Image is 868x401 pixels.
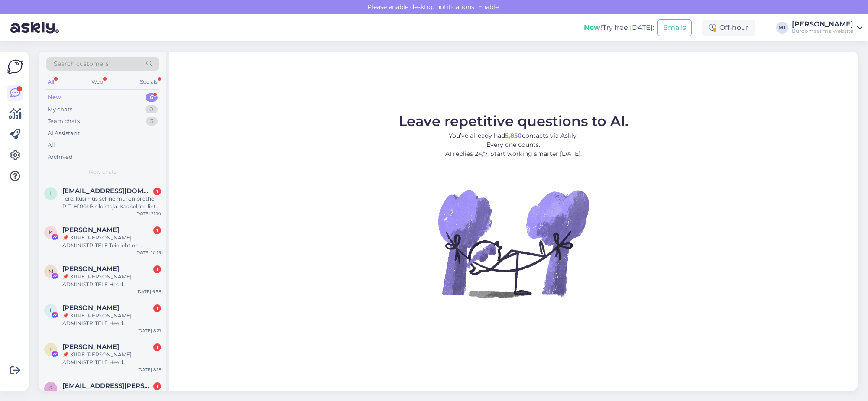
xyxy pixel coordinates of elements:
[49,346,52,352] span: L
[398,131,628,158] p: You’ve already had contacts via Askly. Every one counts. AI replies 24/7. Start working smarter [...
[62,382,152,390] span: sue.bryan@gmail.com
[48,105,72,114] div: My chats
[146,93,158,102] div: 6
[62,265,119,273] span: Max Palma
[62,351,161,366] div: 📌 KIIRE [PERSON_NAME] ADMINISTRITELE Head administraatorid, Avastasime just teie lehe kogukonna j...
[476,3,501,11] span: Enable
[48,141,55,149] div: All
[137,327,161,334] div: [DATE] 8:21
[776,22,788,34] div: MT
[7,58,23,75] img: Askly Logo
[49,229,53,236] span: K
[792,28,853,35] div: Büroomaailm's website
[153,226,161,234] div: 1
[145,105,158,114] div: 0
[46,76,56,87] div: All
[90,76,105,87] div: Web
[153,188,161,195] div: 1
[89,168,117,176] span: New chats
[49,268,53,275] span: M
[153,304,161,312] div: 1
[153,343,161,351] div: 1
[153,382,161,390] div: 1
[62,234,161,249] div: 📌 KIIRE [PERSON_NAME] ADMINISTRITELE Teie leht on rikkunud Meta kogukonna juhiseid ja reklaamipol...
[49,385,52,391] span: s
[505,132,522,139] b: 5,850
[48,93,61,102] div: New
[50,307,52,314] span: I
[135,249,161,256] div: [DATE] 10:19
[146,117,158,126] div: 3
[136,288,161,295] div: [DATE] 9:56
[398,113,628,129] span: Leave repetitive questions to AI.
[138,76,159,87] div: Socials
[584,23,654,33] div: Try free [DATE]:
[62,312,161,327] div: 📌 KIIRE [PERSON_NAME] ADMINISTRITELE Head administraatorid, Avastasime just teie lehe kogukonna j...
[62,304,119,312] span: István Janecskó
[792,21,853,28] div: [PERSON_NAME]
[48,153,73,162] div: Archived
[584,23,602,32] b: New!
[62,195,161,210] div: Tere, küsimus selline mul on brother P-T-H100LB sildistaja. Kas selline lint sobib sellele masina...
[62,226,119,234] span: Kristoffer Flatås
[62,343,119,351] span: Lisa Stabile
[153,265,161,273] div: 1
[62,187,152,195] span: laurace18@gmail.com
[657,19,692,36] button: Emails
[135,210,161,217] div: [DATE] 21:10
[49,190,52,197] span: l
[54,59,109,68] span: Search customers
[48,129,80,138] div: AI Assistant
[702,20,755,36] div: Off-hour
[435,165,591,321] img: No Chat active
[792,21,863,35] a: [PERSON_NAME]Büroomaailm's website
[48,117,80,126] div: Team chats
[137,366,161,373] div: [DATE] 8:18
[62,273,161,288] div: 📌 KIIRE [PERSON_NAME] ADMINISTRITELE Head administraatorid, Avastasime just teie lehe kogukonna j...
